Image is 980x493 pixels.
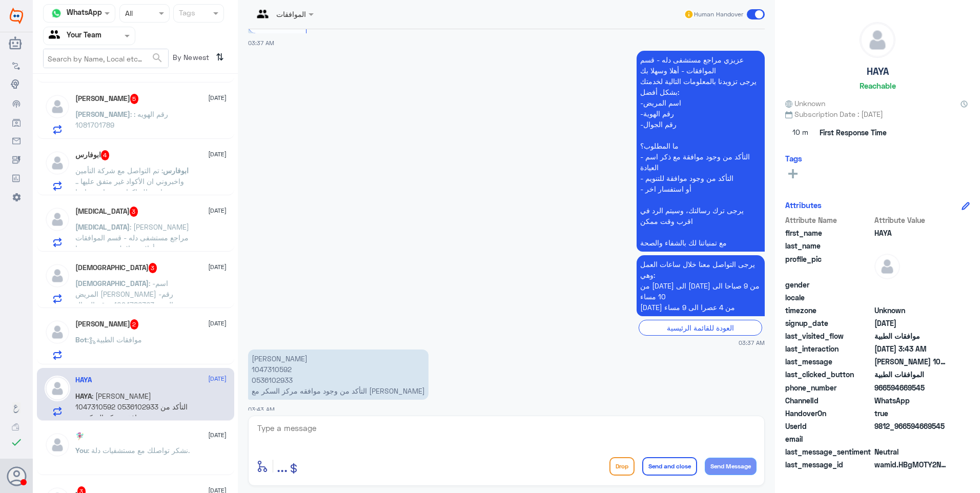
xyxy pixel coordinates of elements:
[860,23,895,57] img: defaultAdmin.png
[75,166,184,196] span: : تم التواصل مع شركة التأمين واخبروني ان الأكواد غير متفق عليها .. وان هناك اكواد يجب استخدامها
[149,263,157,273] span: 3
[75,222,191,382] span: : [PERSON_NAME] مراجع مستشفى دله - قسم الموافقات - أهلا وسهلا بك يرجى تزويدنا بالمعلومات التالية ...
[874,446,949,457] span: 0
[642,457,697,476] button: Send and close
[874,459,949,470] span: wamid.HBgMOTY2NTk0NjY5NTQ1FQIAEhgUM0ExNUQ2REQ2ODUxNTRCOTgzRTQA
[208,430,227,440] span: [DATE]
[248,406,275,413] span: 03:43 AM
[216,49,224,66] i: ⇅
[874,408,949,419] span: true
[75,94,139,104] h5: Abdulmajeed
[130,207,138,217] span: 3
[208,319,227,328] span: [DATE]
[637,255,765,316] p: 26/8/2025, 3:37 AM
[785,240,872,251] span: last_name
[44,49,168,68] input: Search by Name, Local etc…
[785,98,825,109] span: Unknown
[874,356,949,367] span: منيره بن هلال 1047310592 0536102933 التأكد من وجود موافقه مركز السكر مع الدكتور ساهر صادق السفاريني
[705,458,757,475] button: Send Message
[45,376,70,401] img: defaultAdmin.png
[874,331,949,341] span: موافقات الطبية
[874,305,949,316] span: Unknown
[10,8,23,24] img: Widebot Logo
[130,94,139,104] span: 5
[248,350,428,400] p: 26/8/2025, 3:43 AM
[785,331,872,341] span: last_visited_flow
[75,263,157,273] h5: Mohammed
[639,320,762,336] div: العودة للقائمة الرئيسية
[874,434,949,444] span: null
[739,338,765,347] span: 03:37 AM
[75,335,87,344] span: Bot
[10,436,23,448] i: check
[785,215,872,225] span: Attribute Name
[874,369,949,380] span: الموافقات الطبية
[785,421,872,432] span: UserId
[785,124,816,142] span: 10 m
[874,279,949,290] span: null
[785,200,822,210] h6: Attributes
[785,254,872,277] span: profile_pic
[277,457,288,475] span: ...
[75,319,139,330] h5: SALEH ABUHELAYEL
[87,335,142,344] span: : موافقات الطبية
[49,28,64,44] img: yourTeam.svg
[75,376,92,384] h5: HAYA
[75,110,130,118] span: [PERSON_NAME]
[785,459,872,470] span: last_message_id
[785,446,872,457] span: last_message_sentiment
[694,10,743,19] span: Human Handover
[45,94,70,119] img: defaultAdmin.png
[208,150,227,159] span: [DATE]
[130,319,139,330] span: 2
[785,343,872,354] span: last_interaction
[75,207,138,217] h5: Banan
[163,166,189,175] span: ابوفارس
[785,109,970,119] span: Subscription Date : [DATE]
[874,215,949,225] span: Attribute Value
[177,7,195,20] div: Tags
[874,318,949,328] span: 2025-08-26T00:36:45.301Z
[785,382,872,393] span: phone_number
[248,39,274,46] span: 03:37 AM
[45,207,70,232] img: defaultAdmin.png
[785,228,872,238] span: first_name
[75,392,188,433] span: : [PERSON_NAME] 1047310592 0536102933 التأكد من وجود موافقه مركز السكر مع [PERSON_NAME]
[75,150,110,160] h5: ابوفارس
[867,66,889,77] h5: HAYA
[785,154,802,163] h6: Tags
[785,408,872,419] span: HandoverOn
[637,51,765,252] p: 26/8/2025, 3:37 AM
[874,382,949,393] span: 966594669545
[75,392,92,400] span: HAYA
[785,292,872,303] span: locale
[785,434,872,444] span: email
[874,395,949,406] span: 2
[785,279,872,290] span: gender
[151,52,164,64] span: search
[208,262,227,272] span: [DATE]
[169,49,212,69] span: By Newest
[208,206,227,215] span: [DATE]
[75,222,130,231] span: [MEDICAL_DATA]
[820,127,887,138] span: First Response Time
[49,6,64,21] img: whatsapp.png
[874,228,949,238] span: HAYA
[88,446,190,455] span: : نشكر تواصلك مع مستشفيات دلة.
[45,263,70,289] img: defaultAdmin.png
[785,356,872,367] span: last_message
[151,50,164,67] button: search
[7,466,26,486] button: Avatar
[75,446,88,455] span: You
[277,455,288,478] button: ...
[785,395,872,406] span: ChannelId
[874,292,949,303] span: null
[874,343,949,354] span: 2025-08-26T00:43:52.262Z
[785,369,872,380] span: last_clicked_button
[208,374,227,383] span: [DATE]
[75,279,149,287] span: [DEMOGRAPHIC_DATA]
[874,254,900,279] img: defaultAdmin.png
[45,150,70,176] img: defaultAdmin.png
[785,305,872,316] span: timezone
[101,150,110,160] span: 4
